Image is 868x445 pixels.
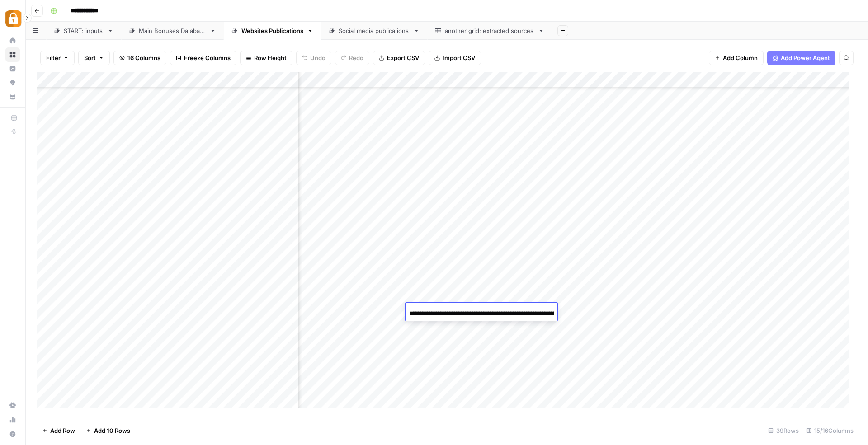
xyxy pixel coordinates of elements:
[170,51,236,65] button: Freeze Columns
[349,53,363,62] span: Redo
[723,53,758,62] span: Add Column
[121,22,224,40] a: Main Bonuses Database
[5,61,20,76] a: Insights
[46,53,61,62] span: Filter
[5,75,20,90] a: Opportunities
[429,51,481,65] button: Import CSV
[94,426,130,435] span: Add 10 Rows
[78,51,110,65] button: Sort
[84,53,96,62] span: Sort
[224,22,321,40] a: Websites Publications
[387,53,419,62] span: Export CSV
[5,89,20,104] a: Your Data
[781,53,830,62] span: Add Power Agent
[80,423,136,438] button: Add 10 Rows
[37,423,80,438] button: Add Row
[46,22,121,40] a: START: inputs
[709,51,764,65] button: Add Column
[310,53,325,62] span: Undo
[443,53,475,62] span: Import CSV
[373,51,425,65] button: Export CSV
[5,47,20,62] a: Browse
[5,7,20,30] button: Workspace: Adzz
[764,423,802,438] div: 39 Rows
[184,53,231,62] span: Freeze Columns
[240,51,292,65] button: Row Height
[321,22,427,40] a: Social media publications
[113,51,166,65] button: 16 Columns
[50,426,75,435] span: Add Row
[40,51,75,65] button: Filter
[296,51,331,65] button: Undo
[5,427,20,441] button: Help + Support
[767,51,835,65] button: Add Power Agent
[139,26,206,35] div: Main Bonuses Database
[64,26,104,35] div: START: inputs
[5,398,20,412] a: Settings
[339,26,410,35] div: Social media publications
[335,51,369,65] button: Redo
[127,53,160,62] span: 16 Columns
[5,10,22,27] img: Adzz Logo
[445,26,534,35] div: another grid: extracted sources
[5,412,20,427] a: Usage
[241,26,303,35] div: Websites Publications
[254,53,287,62] span: Row Height
[427,22,552,40] a: another grid: extracted sources
[802,423,857,438] div: 15/16 Columns
[5,33,20,48] a: Home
